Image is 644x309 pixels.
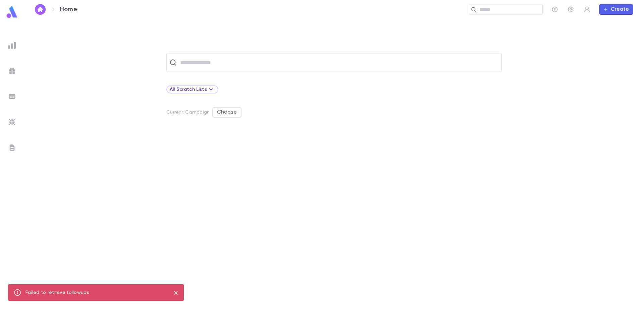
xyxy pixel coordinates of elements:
[8,41,16,49] img: reports_grey.c525e4749d1bce6a11f5fe2a8de1b229.svg
[166,85,218,93] div: All Scratch Lists
[170,287,181,298] button: close
[166,110,210,115] p: Current Campaign
[60,6,77,13] p: Home
[8,144,16,152] img: letters_grey.7941b92b52307dd3b8a917253454ce1c.svg
[170,85,215,93] div: All Scratch Lists
[5,5,19,18] img: logo
[8,118,16,126] img: imports_grey.530a8a0e642e233f2baf0ef88e8c9fcb.svg
[8,67,16,75] img: campaigns_grey.99e729a5f7ee94e3726e6486bddda8f1.svg
[212,107,241,118] button: Choose
[8,92,16,101] img: batches_grey.339ca447c9d9533ef1741baa751efc33.svg
[599,4,633,15] button: Create
[25,286,89,299] div: Failed to retrieve followups
[36,7,44,12] img: home_white.a664292cf8c1dea59945f0da9f25487c.svg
